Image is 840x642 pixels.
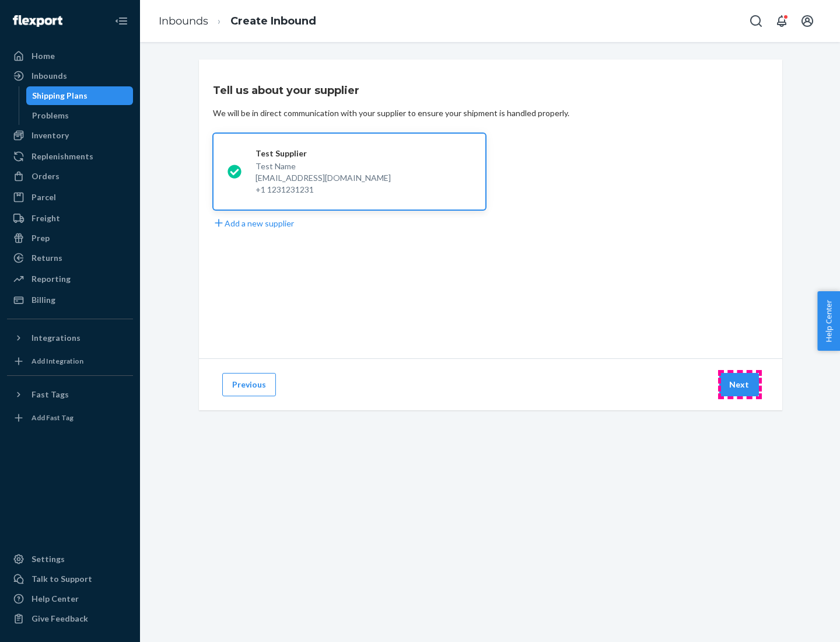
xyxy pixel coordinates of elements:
div: Shipping Plans [32,90,87,102]
div: Inventory [32,130,69,141]
div: Fast Tags [32,389,69,400]
div: Help Center [32,593,79,605]
button: Fast Tags [7,385,133,404]
a: Settings [7,550,133,568]
div: Reporting [32,273,71,285]
div: Freight [32,212,60,224]
div: We will be in direct communication with your supplier to ensure your shipment is handled properly. [213,107,569,119]
button: Open notifications [770,9,793,33]
a: Talk to Support [7,570,133,588]
a: Inventory [7,126,133,145]
div: Inbounds [32,70,67,82]
a: Home [7,47,133,65]
a: Add Fast Tag [7,409,133,427]
div: Billing [32,294,55,306]
button: Give Feedback [7,609,133,628]
div: Add Integration [32,356,83,366]
div: Give Feedback [32,613,88,624]
div: Add Fast Tag [32,413,73,423]
div: Home [32,50,55,62]
div: Talk to Support [32,573,92,585]
button: Previous [222,373,276,396]
button: Help Center [817,291,840,351]
a: Returns [7,249,133,267]
div: Prep [32,232,50,244]
a: Orders [7,167,133,186]
a: Problems [26,106,134,125]
div: Parcel [32,191,56,203]
button: Close Navigation [110,9,133,33]
div: Replenishments [32,151,93,162]
a: Prep [7,229,133,247]
a: Create Inbound [230,15,316,27]
button: Open account menu [796,9,819,33]
div: Integrations [32,332,80,344]
a: Help Center [7,589,133,608]
a: Shipping Plans [26,86,134,105]
div: Orders [32,170,60,182]
a: Replenishments [7,147,133,166]
a: Parcel [7,188,133,207]
button: Next [719,373,759,396]
a: Reporting [7,270,133,288]
ol: breadcrumbs [149,4,325,39]
div: Returns [32,252,62,264]
button: Add a new supplier [213,217,294,229]
button: Integrations [7,329,133,347]
a: Inbounds [7,67,133,85]
img: Flexport logo [13,15,62,27]
div: Problems [32,110,69,121]
h3: Tell us about your supplier [213,83,359,98]
a: Inbounds [159,15,208,27]
a: Billing [7,291,133,309]
button: Open Search Box [744,9,768,33]
div: Settings [32,553,65,565]
a: Add Integration [7,352,133,371]
a: Freight [7,209,133,228]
